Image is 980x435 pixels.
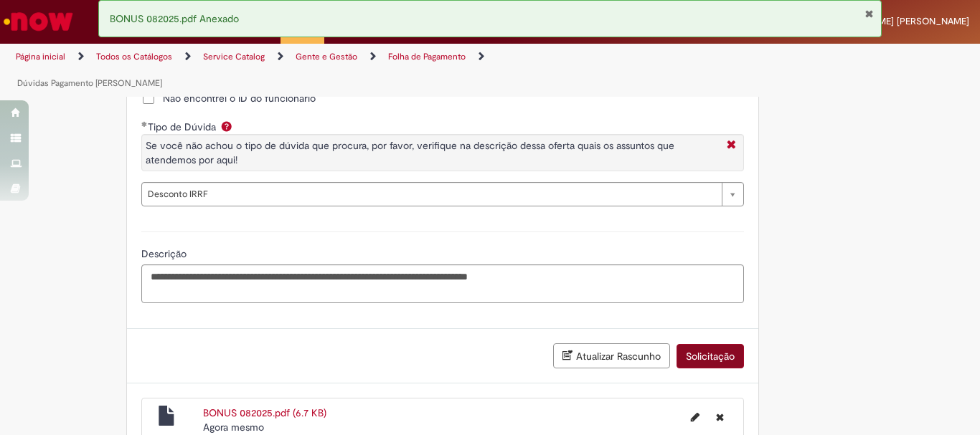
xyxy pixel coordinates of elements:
[17,77,162,89] a: Dúvidas Pagamento [PERSON_NAME]
[203,421,264,434] span: Agora mesmo
[148,120,219,133] span: Tipo de Dúvida
[163,91,316,105] span: Não encontrei o ID do funcionário
[677,344,744,368] button: Solicitação
[1,7,75,36] img: ServiceNow
[707,406,732,429] button: Excluir BONUS 082025.pdf
[218,120,235,132] span: Ajuda para Tipo de Dúvida
[682,406,708,429] button: Editar nome de arquivo BONUS 082025.pdf
[723,138,740,153] i: Fechar More information Por question_tipo_de_duvida
[388,51,466,62] a: Folha de Pagamento
[96,51,172,62] a: Todos os Catálogos
[146,139,674,166] span: Se você não achou o tipo de dúvida que procura, por favor, verifique na descrição dessa oferta qu...
[141,264,744,303] textarea: Descrição
[16,51,65,62] a: Página inicial
[141,247,189,260] span: Descrição
[203,406,326,419] a: BONUS 082025.pdf (6.7 KB)
[148,183,715,206] span: Desconto IRRF
[821,15,969,27] span: [PERSON_NAME] [PERSON_NAME]
[864,8,874,19] button: Fechar Notificação
[203,51,265,62] a: Service Catalog
[553,343,670,368] button: Atualizar Rascunho
[296,51,357,62] a: Gente e Gestão
[203,421,264,434] time: 30/08/2025 13:57:54
[141,121,148,127] span: Obrigatório Preenchido
[110,12,239,25] span: BONUS 082025.pdf Anexado
[11,44,643,97] ul: Trilhas de página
